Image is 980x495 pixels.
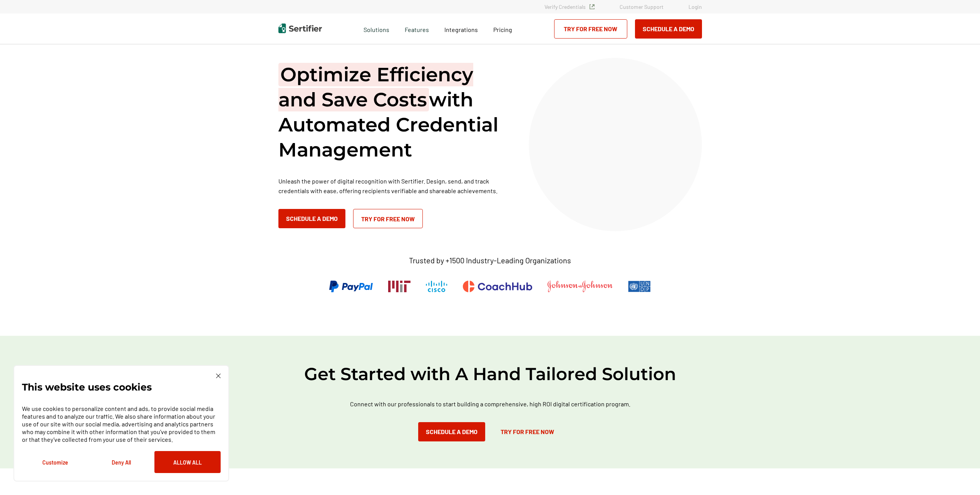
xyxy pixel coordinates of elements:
[388,281,410,292] img: Massachusetts Institute of Technology
[278,62,509,162] h1: with Automated Credential Management
[493,26,512,33] span: Pricing
[554,19,627,39] a: Try for Free Now
[426,281,447,292] img: Cisco
[22,383,152,391] p: This website uses cookies
[689,3,702,10] a: Login
[635,19,702,39] button: Schedule a Demo
[444,26,478,33] span: Integrations
[620,3,663,10] a: Customer Support
[590,4,595,9] img: Verified
[328,399,652,409] p: Connect with our professionals to start building a comprehensive, high ROI digital certification ...
[154,451,221,473] button: Allow All
[544,3,595,10] a: Verify Credentials
[409,256,571,265] p: Trusted by +1500 Industry-Leading Organizations
[418,422,485,441] button: Schedule a Demo
[88,451,154,473] button: Deny All
[364,24,389,34] span: Solutions
[463,281,532,292] img: CoachHub
[493,422,562,441] a: Try for Free Now
[278,176,509,195] p: Unleash the power of digital recognition with Sertifier. Design, send, and track credentials with...
[278,24,322,33] img: Sertifier | Digital Credentialing Platform
[405,24,429,34] span: Features
[278,63,473,111] span: Optimize Efficiency and Save Costs
[548,281,612,292] img: Johnson & Johnson
[22,451,88,473] button: Customize
[22,405,221,443] p: We use cookies to personalize content and ads, to provide social media features and to analyze ou...
[353,209,423,228] a: Try for Free Now
[493,24,512,34] a: Pricing
[628,281,651,292] img: UNDP
[259,363,721,385] h2: Get Started with A Hand Tailored Solution
[329,281,373,292] img: PayPal
[444,24,478,34] a: Integrations
[278,209,345,228] button: Schedule a Demo
[216,374,221,378] img: Cookie Popup Close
